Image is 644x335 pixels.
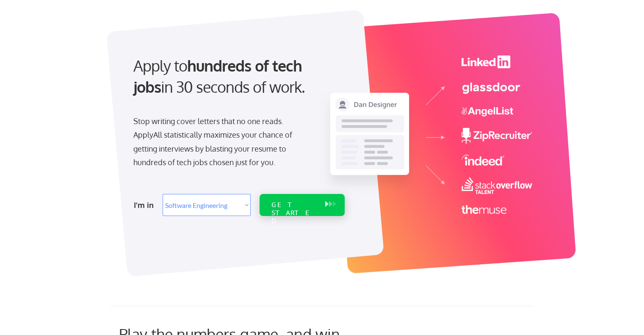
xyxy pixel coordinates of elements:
[134,198,158,212] div: I'm in
[133,56,306,96] strong: hundreds of tech jobs
[271,201,317,225] div: GET STARTED
[133,55,341,98] div: Apply to in 30 seconds of work.
[133,114,307,169] div: Stop writing cover letters that no one reads. ApplyAll statistically maximizes your chance of get...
